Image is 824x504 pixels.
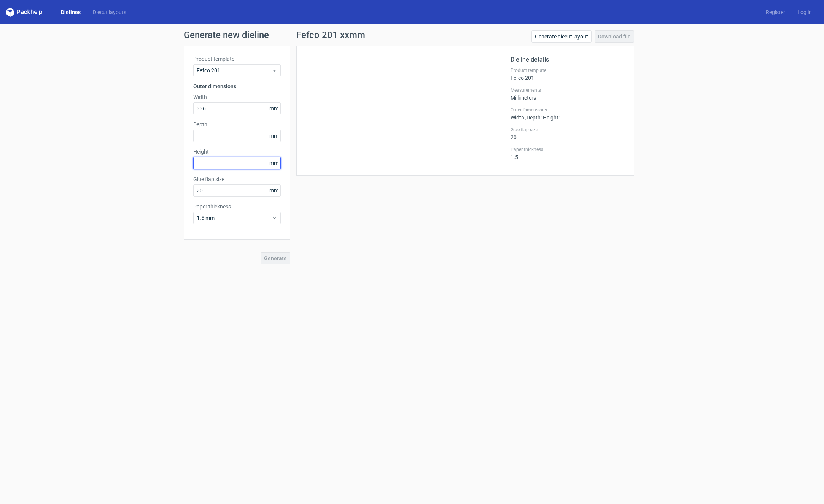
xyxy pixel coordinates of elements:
[267,157,280,169] span: mm
[267,185,280,196] span: mm
[511,146,625,153] label: Paper thickness
[542,114,560,121] span: , Height :
[511,127,625,140] div: 20
[197,67,272,74] span: Fefco 201
[511,114,525,121] span: Width :
[531,30,592,43] a: Generate diecut layout
[267,103,280,114] span: mm
[511,55,625,64] h2: Dieline details
[511,107,625,113] label: Outer Dimensions
[193,203,281,210] label: Paper thickness
[511,67,625,73] label: Product template
[193,121,281,128] label: Depth
[55,8,87,16] a: Dielines
[760,8,791,16] a: Register
[193,93,281,101] label: Width
[193,55,281,63] label: Product template
[525,114,542,121] span: , Depth :
[511,87,625,93] label: Measurements
[511,67,625,81] div: Fefco 201
[184,30,640,40] h1: Generate new dieline
[511,127,625,133] label: Glue flap size
[296,30,365,40] h1: Fefco 201 xxmm
[193,175,281,183] label: Glue flap size
[511,87,625,101] div: Millimeters
[193,148,281,156] label: Height
[511,146,625,160] div: 1.5
[193,83,281,90] h3: Outer dimensions
[197,214,272,222] span: 1.5 mm
[87,8,132,16] a: Diecut layouts
[791,8,818,16] a: Log in
[267,130,280,142] span: mm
